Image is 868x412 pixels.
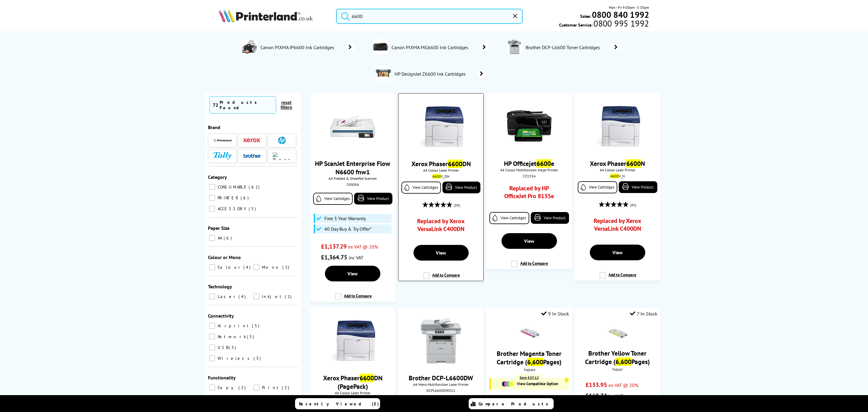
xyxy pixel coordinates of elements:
[216,235,223,241] span: A4
[209,334,215,340] input: Network 5
[579,174,656,178] div: V_N
[208,225,229,231] span: Paper Size
[502,233,557,249] a: View
[216,206,248,211] span: ACCESSORY
[442,182,480,193] a: View Product
[216,385,238,390] span: Copy
[208,124,220,130] span: Brand
[630,199,636,211] span: (45)
[479,401,552,407] span: Compare Products
[313,193,353,205] a: View Cartridges
[216,323,251,328] span: Airprint
[278,137,286,144] img: HP
[348,244,378,250] span: ex VAT @ 20%
[531,212,569,224] a: View Product
[209,264,215,270] input: Colour 4
[282,265,291,270] span: 1
[253,264,259,270] input: Mono 1
[208,174,227,180] span: Category
[208,313,234,319] span: Connectivity
[559,21,649,28] span: Customer Service:
[491,368,567,372] div: TN04M
[213,102,218,108] span: 72
[241,195,250,201] span: 6
[609,393,623,399] span: inc VAT
[213,139,231,142] img: Printerland
[276,100,297,110] button: reset filters
[517,381,558,386] span: View Compatible Option
[295,398,380,409] a: Recently Viewed (5)
[626,159,641,168] mark: 6600
[411,160,471,168] a: Xerox Phaser6600DN
[299,401,379,407] span: Recently Viewed (5)
[590,245,645,260] a: View
[607,327,628,339] img: OR1790000021239.gif
[511,261,548,272] label: Add to Compare
[432,174,441,179] mark: 6600
[590,159,645,168] a: Xerox Phaser6600N
[394,66,486,82] a: HP DesignJet Z6600 Ink Cartridges
[324,215,366,221] span: Free 3 Year Warranty
[609,5,649,10] span: Mon - Fri 9:00am - 5:30pm
[541,311,569,317] div: 9 In Stock
[376,66,391,81] img: Z6600-conspage.jpg
[216,265,243,270] span: Colour
[409,374,473,382] a: Brother DCP-L6600DW
[209,293,215,299] input: Laser 4
[630,311,657,317] div: 7 In Stock
[238,294,247,299] span: 4
[579,367,656,372] div: TN04Y
[208,254,241,260] span: Colour or Mono
[507,104,552,149] img: hp-oj6600-front-small.jpg
[403,388,479,393] div: DCPL6600DWZU1
[489,168,569,172] span: A4 Colour Multifunction Inkjet Printer
[313,391,392,395] span: A4 Colour Laser Printer
[253,385,259,391] input: Print 2
[401,382,480,387] span: A4 Mono Multifunction Laser Printer
[209,344,215,350] input: USB 5
[519,327,540,339] img: OR1790000021238.gif
[209,385,215,391] input: Copy 2
[209,323,215,329] input: Airprint 5
[349,255,363,261] span: inc VAT
[527,358,543,366] mark: 6,600
[401,168,480,173] span: A4 Colour Laser Printer
[260,265,282,270] span: Mono
[285,294,293,299] span: 1
[216,334,246,339] span: Network
[260,44,337,50] span: Canon PIXMA iP6600 Ink Cartridges
[249,206,257,211] span: 5
[586,217,649,236] a: Replaced by Xerox VersaLink C400DN
[536,159,551,168] mark: 6600
[497,349,561,366] a: Brother Magenta Toner Cartridge (6,600Pages)
[238,385,247,390] span: 2
[578,181,617,193] a: View Cartridges
[498,184,561,203] a: Replaced by HP OfficeJet Pro 8135e
[502,381,514,387] img: Cartridges
[586,381,607,389] span: £133.95
[599,272,636,284] label: Add to Compare
[489,212,529,224] a: View Cartridges
[585,349,650,366] a: Brother Yellow Toner Cartridge (6,600Pages)
[391,39,489,55] a: Canon PIXMA MG6600 Ink Cartridges
[436,250,446,256] span: View
[242,39,257,54] img: iP6600-conspage.jpg
[586,392,607,400] span: £160.74
[216,345,228,350] span: USB
[253,293,259,299] input: Inkjet 1
[321,242,347,250] span: £1,137.29
[354,193,392,204] a: View Product
[323,374,382,391] a: Xerox Phaser6600DN (PagePack)
[208,284,232,290] span: Technology
[209,206,215,212] input: ACCESSORY 5
[610,174,619,178] mark: 6600
[213,152,231,159] img: Tally
[494,381,566,387] a: View Compatible Option
[423,272,460,284] label: Add to Compare
[410,217,473,236] a: Replaced by Xerox VersaLink C400DN
[253,356,262,361] span: 3
[224,235,233,241] span: 6
[469,398,554,409] a: Compare Products
[243,154,261,158] img: Brother
[418,104,464,149] img: xerox-phaser-6600-front-small.jpg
